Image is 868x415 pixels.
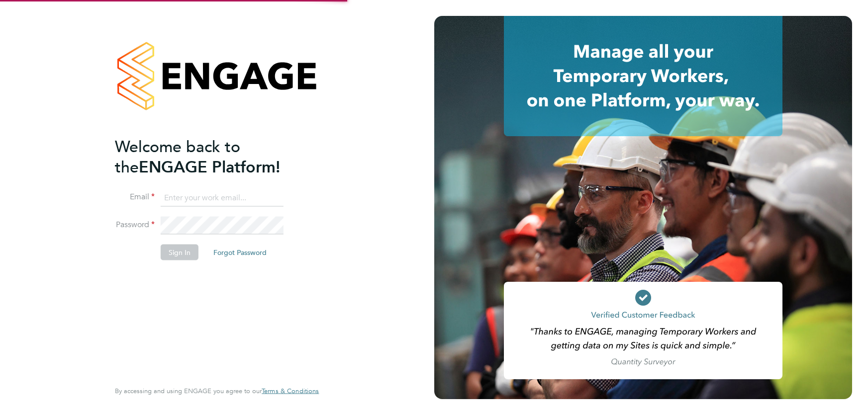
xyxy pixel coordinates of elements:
[161,245,198,260] button: Sign In
[161,189,284,207] input: Enter your work email...
[115,387,319,395] span: By accessing and using ENGAGE you agree to our
[262,387,319,395] span: Terms & Conditions
[115,137,240,176] span: Welcome back to the
[115,136,309,177] h2: ENGAGE Platform!
[262,387,319,395] a: Terms & Conditions
[115,220,155,230] label: Password
[205,245,275,260] button: Forgot Password
[115,192,155,202] label: Email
